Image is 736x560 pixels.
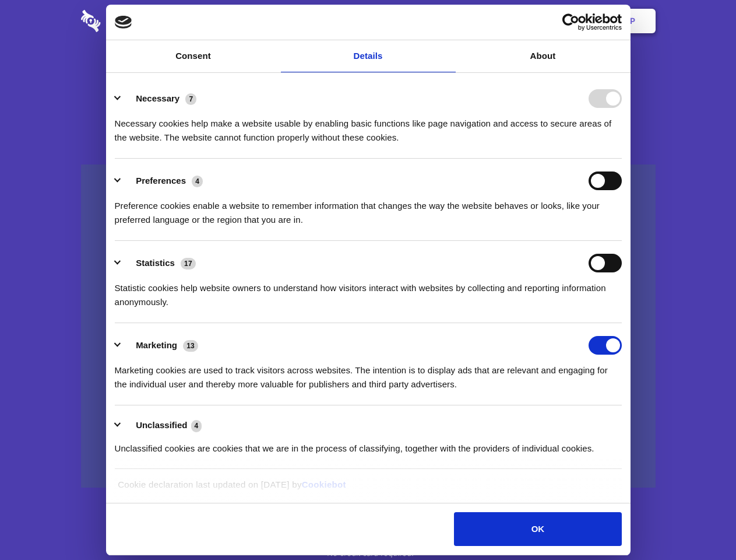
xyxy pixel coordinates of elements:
div: Statistic cookies help website owners to understand how visitors interact with websites by collec... [115,272,622,309]
button: OK [454,512,621,546]
iframe: Drift Widget Chat Controller [678,502,722,546]
img: logo-wordmark-white-trans-d4663122ce5f474addd5e946df7df03e33cb6a1c49d2221995e7729f52c070b2.svg [81,10,181,32]
label: Necessary [136,93,179,103]
button: Marketing (13) [115,336,206,355]
img: logo [115,16,132,29]
span: 7 [185,93,196,105]
span: 4 [191,420,202,432]
a: About [456,40,631,72]
label: Marketing [136,340,177,350]
button: Statistics (17) [115,254,203,272]
button: Preferences (4) [115,171,210,190]
div: Marketing cookies are used to track visitors across websites. The intention is to display ads tha... [115,355,622,391]
label: Statistics [136,258,175,268]
div: Unclassified cookies are cookies that we are in the process of classifying, together with the pro... [115,433,622,456]
a: Details [281,40,456,72]
div: Cookie declaration last updated on [DATE] by [109,478,627,501]
a: Consent [106,40,281,72]
button: Unclassified (4) [115,418,209,433]
a: Contact [473,3,526,39]
span: 13 [183,340,198,352]
a: Wistia video thumbnail [81,164,656,488]
span: 17 [181,258,196,269]
a: Cookiebot [302,480,346,489]
div: Necessary cookies help make a website usable by enabling basic functions like page navigation and... [115,108,622,145]
label: Preferences [136,176,186,185]
span: 4 [192,176,203,187]
h1: Eliminate Slack Data Loss. [81,52,656,94]
a: Login [529,3,579,39]
button: Necessary (7) [115,89,204,108]
a: Pricing [342,3,393,39]
h4: Auto-redaction of sensitive data, encrypted data sharing and self-destructing private chats. Shar... [81,106,656,145]
div: Preference cookies enable a website to remember information that changes the way the website beha... [115,190,622,227]
a: Usercentrics Cookiebot - opens in a new window [520,13,622,31]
